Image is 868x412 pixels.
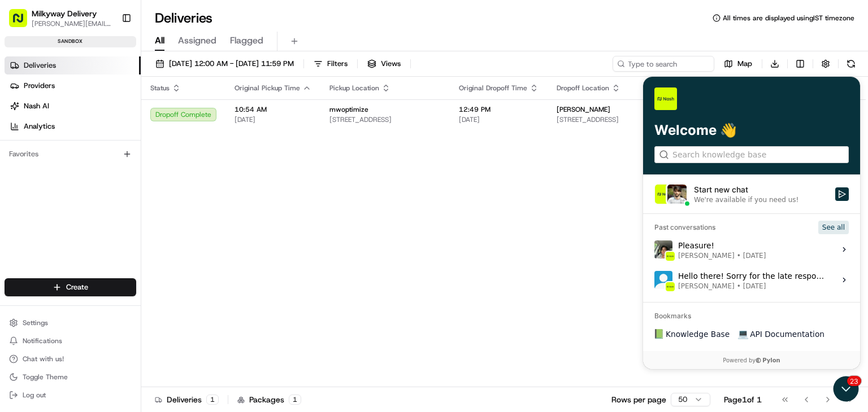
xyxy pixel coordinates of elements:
[5,5,117,32] button: Milkyway Delivery[PERSON_NAME][EMAIL_ADDRESS][DOMAIN_NAME]
[832,375,862,405] iframe: Open customer support
[155,34,164,47] span: All
[5,333,136,349] button: Notifications
[23,336,62,345] span: Notifications
[24,121,55,132] span: Analytics
[459,115,539,124] span: [DATE]
[643,77,860,369] iframe: Customer support window
[178,34,216,47] span: Assigned
[155,9,212,27] h1: Deliveries
[329,115,441,124] span: [STREET_ADDRESS]
[719,56,757,72] button: Map
[309,56,353,72] button: Filters
[5,369,136,385] button: Toggle Theme
[235,84,300,93] span: Original Pickup Time
[23,354,64,363] span: Chat with us!
[150,56,299,72] button: [DATE] 12:00 AM - [DATE] 11:59 PM
[237,394,301,405] div: Packages
[24,81,55,91] span: Providers
[459,105,539,114] span: 12:49 PM
[155,394,219,405] div: Deliveries
[66,282,88,292] span: Create
[5,145,136,163] div: Favorites
[362,56,406,72] button: Views
[289,395,301,405] div: 1
[613,56,714,72] input: Type to search
[5,387,136,403] button: Log out
[737,59,752,69] span: Map
[327,59,348,69] span: Filters
[5,117,141,135] a: Analytics
[235,115,311,124] span: [DATE]
[557,84,609,93] span: Dropoff Location
[557,115,670,124] span: [STREET_ADDRESS]
[459,84,527,93] span: Original Dropoff Time
[329,84,379,93] span: Pickup Location
[5,77,141,95] a: Providers
[5,97,141,115] a: Nash AI
[169,59,294,69] span: [DATE] 12:00 AM - [DATE] 11:59 PM
[32,8,97,19] button: Milkyway Delivery
[557,105,610,114] span: [PERSON_NAME]
[5,351,136,367] button: Chat with us!
[5,315,136,331] button: Settings
[724,394,762,405] div: Page 1 of 1
[5,278,136,296] button: Create
[723,14,854,23] span: All times are displayed using IST timezone
[24,101,49,111] span: Nash AI
[235,105,311,114] span: 10:54 AM
[150,84,170,93] span: Status
[24,60,56,71] span: Deliveries
[23,318,48,327] span: Settings
[32,19,112,28] button: [PERSON_NAME][EMAIL_ADDRESS][DOMAIN_NAME]
[381,59,401,69] span: Views
[5,36,136,47] div: sandbox
[611,394,666,405] p: Rows per page
[23,372,68,382] span: Toggle Theme
[5,56,141,74] a: Deliveries
[329,105,368,114] span: mwoptimize
[23,391,46,400] span: Log out
[843,56,859,72] button: Refresh
[230,34,263,47] span: Flagged
[206,395,219,405] div: 1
